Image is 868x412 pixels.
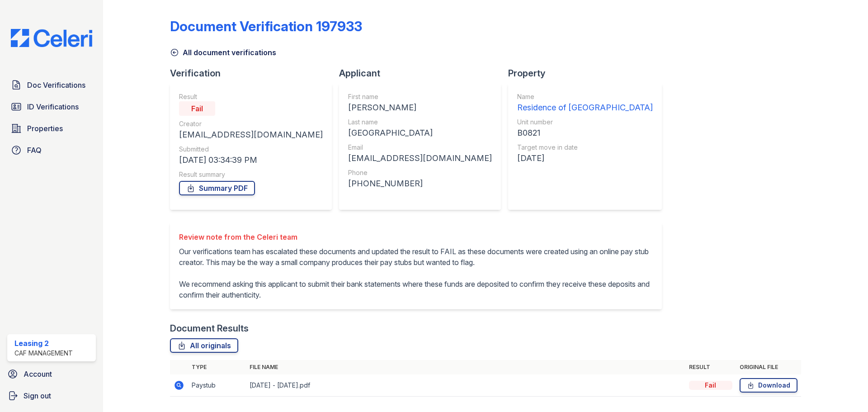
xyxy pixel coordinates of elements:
div: Review note from the Celeri team [179,232,653,242]
div: Email [348,143,492,152]
a: All originals [170,338,238,353]
div: Residence of [GEOGRAPHIC_DATA] [517,101,653,114]
div: [PERSON_NAME] [348,101,492,114]
div: B0821 [517,127,653,139]
div: Creator [179,119,323,128]
div: First name [348,92,492,101]
div: Verification [170,67,339,80]
td: Paystub [188,374,246,397]
th: Type [188,360,246,374]
a: Properties [7,119,96,137]
a: Sign out [4,387,99,405]
div: Last name [348,118,492,127]
span: Account [24,369,52,379]
div: Target move in date [517,143,653,152]
a: Summary PDF [179,181,255,195]
div: [DATE] [517,152,653,165]
div: Result summary [179,170,323,179]
a: Download [740,378,797,393]
div: [EMAIL_ADDRESS][DOMAIN_NAME] [179,128,323,141]
th: Result [685,360,736,374]
span: Doc Verifications [27,80,85,90]
span: Sign out [24,390,51,401]
a: ID Verifications [7,98,96,116]
a: Doc Verifications [7,76,96,94]
div: Unit number [517,118,653,127]
div: Name [517,92,653,101]
span: ID Verifications [27,101,79,112]
div: Leasing 2 [14,338,73,349]
td: [DATE] - [DATE].pdf [246,374,685,397]
p: Our verifications team has escalated these documents and updated the result to FAIL as these docu... [179,246,653,300]
div: Result [179,92,323,101]
div: Property [508,67,669,80]
th: File name [246,360,685,374]
div: Phone [348,168,492,177]
div: Fail [689,381,732,390]
span: FAQ [27,145,42,156]
div: Fail [179,101,215,116]
div: [EMAIL_ADDRESS][DOMAIN_NAME] [348,152,492,165]
a: FAQ [7,141,96,159]
th: Original file [736,360,801,374]
div: [PHONE_NUMBER] [348,177,492,190]
div: [DATE] 03:34:39 PM [179,154,323,166]
div: Applicant [339,67,508,80]
div: Submitted [179,145,323,154]
div: [GEOGRAPHIC_DATA] [348,127,492,139]
img: CE_Logo_Blue-a8612792a0a2168367f1c8372b55b34899dd931a85d93a1a3d3e32e68fde9ad4.png [4,29,99,47]
div: Document Results [170,322,249,335]
a: Account [4,365,99,383]
div: CAF Management [14,349,73,358]
a: All document verifications [170,47,276,58]
a: Name Residence of [GEOGRAPHIC_DATA] [517,92,653,114]
div: Document Verification 197933 [170,18,362,34]
span: Properties [27,123,63,134]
